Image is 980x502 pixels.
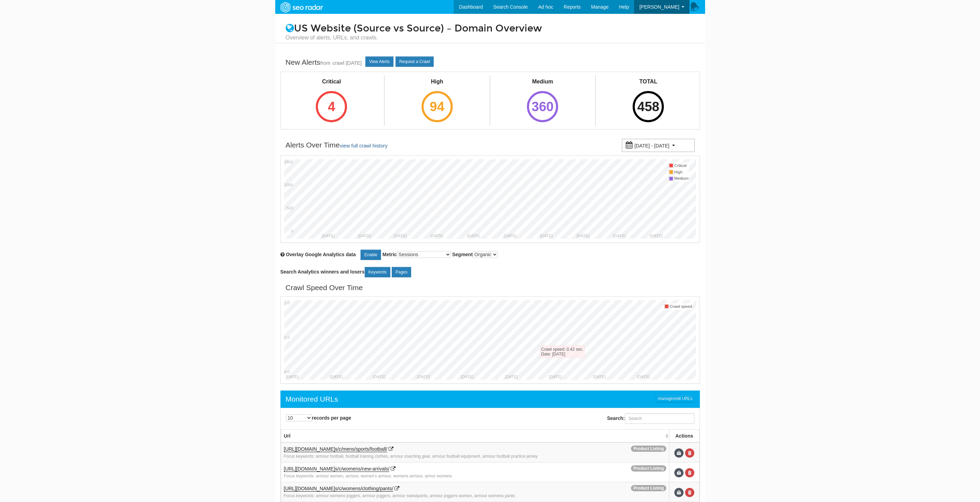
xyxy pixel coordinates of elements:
span: [PERSON_NAME] [639,4,679,10]
a: Request a Crawl [396,56,434,67]
a: Keywords [365,267,391,277]
small: Overview of alerts, URLs, and crawls. [286,34,695,42]
a: Enable [361,250,381,260]
input: Search: [625,413,694,424]
div: 458 [633,91,664,122]
label: Search: [607,413,694,424]
a: Pages [392,267,411,277]
span: Overlay chart with Google Analytics data [286,252,356,257]
span: Product Listing [631,465,666,472]
div: New Alerts [286,57,362,68]
select: records per page [286,414,312,421]
span: s/c/womens/new-arrivals/ [335,466,389,472]
div: 4 [316,91,347,122]
span: Product Listing [631,446,666,452]
span: Ad hoc [538,4,553,10]
span: [URL][DOMAIN_NAME] [284,446,335,452]
td: High [674,169,689,176]
a: [URL][DOMAIN_NAME]s/c/womens/clothing/pants/ [284,486,393,492]
span: s/c/mens/sports/football/ [335,446,387,452]
span: Search Console [493,4,528,10]
img: SEORadar [278,1,326,14]
span: Manage [591,4,609,10]
div: Crawl speed: 0.42 sec. Date: [DATE] [540,346,585,358]
span: [URL][DOMAIN_NAME] [284,486,335,491]
label: Segment [452,251,497,258]
a: Delete URL [685,488,694,497]
th: Url: activate to sort column ascending [281,430,669,443]
small: from [320,60,330,66]
a: manage/edit URLs [656,395,694,402]
a: view full crawl history [340,143,388,149]
span: Product Listing [631,485,666,491]
th: Actions [669,430,699,443]
a: View Alerts [365,56,393,67]
span: Update URL [674,488,684,497]
small: Focus keywords: armour womens joggers, armour joggers, armour sweatpants, armour joggers women, a... [284,493,515,498]
div: Crawl Speed Over Time [286,283,363,293]
div: Alerts Over Time [286,140,388,151]
div: TOTAL [626,78,670,86]
select: Segment [473,251,498,258]
label: Metric [382,251,451,258]
td: Critical [674,162,689,169]
small: [DATE] - [DATE] [634,143,669,149]
div: 360 [527,91,558,122]
div: High [415,78,459,86]
label: Search Analytics winners and losers [280,267,411,277]
a: [URL][DOMAIN_NAME]s/c/womens/new-arrivals/ [284,466,390,472]
span: Reports [564,4,581,10]
label: records per page [286,414,352,421]
a: Delete URL [685,468,694,477]
small: Focus keywords: armour women, armour, women's armour, womens armour, armor womens [284,474,452,478]
div: 94 [422,91,453,122]
span: Update URL [674,468,684,477]
td: Crawl speed [669,303,693,310]
span: Update URL [674,448,684,458]
a: Delete URL [685,448,694,458]
select: Metric [397,251,451,258]
span: Help [619,4,629,10]
div: Medium [521,78,564,86]
a: crawl [DATE] [332,60,362,66]
a: [URL][DOMAIN_NAME]s/c/mens/sports/football/ [284,446,388,452]
iframe: Opens a widget where you can find more information [936,481,973,499]
small: Focus keywords: armour football, football training clothes, armour coaching gear, armour football... [284,454,538,459]
span: [URL][DOMAIN_NAME] [284,466,335,472]
div: Monitored URLs [286,394,338,404]
td: Medium [674,175,689,182]
span: s/c/womens/clothing/pants/ [335,486,393,491]
h1: US Website (Source vs Source) – Domain Overview [280,23,700,42]
div: Critical [310,78,353,86]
